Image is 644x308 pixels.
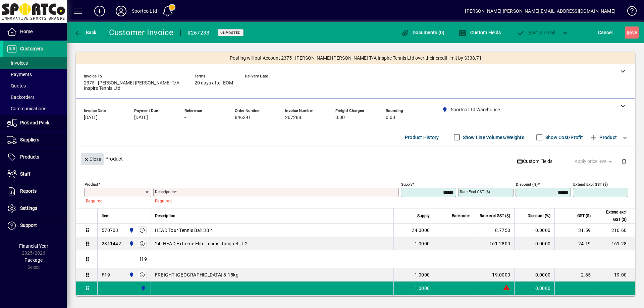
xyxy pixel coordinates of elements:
span: Reports [20,188,37,194]
span: Documents (0) [401,30,445,35]
span: 1.0000 [415,240,430,247]
mat-error: Required [86,197,146,204]
button: Close [81,153,104,165]
span: S [627,30,629,35]
span: Posting will put Account 2375 - [PERSON_NAME] [PERSON_NAME] T/A Inspire Tennis Ltd over their cre... [230,55,482,62]
button: Custom Fields [457,26,502,39]
a: Products [3,149,67,166]
label: Show Cost/Profit [544,134,583,141]
div: Sportco Ltd [132,6,157,16]
td: 210.60 [595,224,635,237]
span: Suppliers [20,137,39,142]
span: Payments [7,72,32,77]
mat-label: Supply [401,182,412,187]
td: 0.0000 [514,224,554,237]
mat-error: Required [155,197,393,204]
span: 24.0000 [412,227,430,234]
app-page-header-button: Back [67,26,104,39]
div: F19 [102,271,110,278]
span: 24- HEAD Extreme Elite Tennis Racquet - L2 [155,240,248,247]
span: GST ($) [577,212,591,220]
span: 20 days after EOM [195,80,233,86]
mat-label: Description [155,189,175,194]
app-page-header-button: Close [79,156,105,162]
div: 161.2800 [478,240,510,247]
a: Suppliers [3,132,67,148]
div: Product [76,146,635,171]
span: ost & Email [517,30,555,35]
a: Staff [3,166,67,183]
mat-label: Product [85,182,98,187]
span: ave [627,27,637,38]
span: Sportco Ltd Warehouse [127,227,135,234]
span: Backorder [452,212,470,220]
span: Sportco Ltd Warehouse [127,271,135,279]
div: 2311442 [102,240,121,247]
span: P [528,30,531,35]
span: Description [155,212,175,220]
div: f19 [98,250,635,268]
td: 161.28 [595,237,635,250]
span: Staff [20,171,31,177]
a: Payments [3,69,67,80]
span: Custom Fields [517,158,552,165]
button: Apply price level [572,156,616,168]
span: Settings [20,205,37,211]
span: Discount (%) [528,212,550,220]
button: Add [89,5,110,17]
td: 24.19 [554,237,595,250]
label: Show Line Volumes/Weights [462,134,524,141]
button: Documents (0) [399,26,446,39]
span: Products [20,154,39,160]
span: Pick and Pack [20,120,49,125]
span: 1.0000 [415,285,430,292]
span: 0.00 [335,115,345,120]
div: [PERSON_NAME] [PERSON_NAME][EMAIL_ADDRESS][DOMAIN_NAME] [465,6,615,16]
span: [DATE] [134,115,148,120]
span: Cancel [598,27,613,38]
a: Support [3,217,67,234]
span: Apply price level [575,158,613,165]
a: Invoices [3,57,67,69]
span: 0.00 [386,115,395,120]
a: Communications [3,103,67,114]
div: 8.7750 [478,227,510,234]
span: Home [20,29,33,34]
a: Reports [3,183,67,200]
a: Backorders [3,91,67,103]
button: Product History [402,131,442,143]
span: 2375 - [PERSON_NAME] [PERSON_NAME] T/A Inspire Tennis Ltd [84,80,184,91]
span: Rate excl GST ($) [480,212,510,220]
span: [DATE] [84,115,98,120]
div: #267288 [187,27,210,38]
td: 31.59 [554,224,595,237]
span: Sportco Ltd Warehouse [139,285,147,292]
td: 2.85 [554,268,595,282]
a: Pick and Pack [3,115,67,131]
span: Communications [7,106,46,111]
td: 0.0000 [514,282,554,295]
span: 267288 [285,115,301,120]
button: Profile [110,5,132,17]
span: - [184,115,186,120]
button: Custom Fields [514,156,555,168]
mat-label: Discount (%) [516,182,538,187]
mat-label: Extend excl GST ($) [573,182,608,187]
a: Quotes [3,80,67,91]
span: Product History [405,132,439,143]
button: Cancel [596,26,614,39]
span: Close [84,154,101,165]
div: Customer Invoice [109,27,174,38]
app-page-header-button: Delete [616,158,632,164]
span: Customers [20,46,43,51]
span: Financial Year [19,243,48,249]
a: Home [3,23,67,40]
span: FREIGHT [GEOGRAPHIC_DATA] 8-15kg [155,271,238,278]
div: 19.0000 [478,271,510,278]
td: 0.0000 [514,268,554,282]
td: 0.0000 [514,237,554,250]
div: 570703 [102,227,118,234]
span: - [245,80,246,86]
mat-label: Rate excl GST ($) [460,189,490,194]
span: Backorders [7,95,35,100]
